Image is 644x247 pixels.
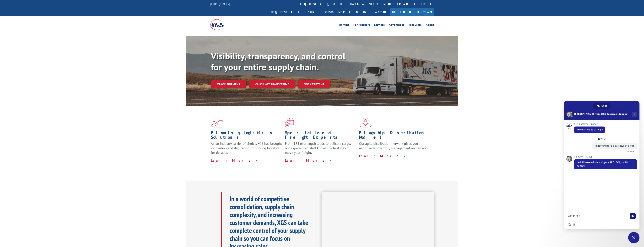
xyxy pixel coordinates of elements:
[573,223,576,226] span: Send a file
[595,144,635,147] span: im looking for a pay status of a load
[577,128,603,131] span: How can we be of help?
[211,158,258,163] a: Learn More >
[628,232,639,243] a: Close chat
[210,2,230,6] a: [PHONE_NUMBER]
[426,23,434,27] a: About
[353,23,370,27] a: For Retailers
[390,8,434,16] a: Join Our Team
[285,158,332,163] a: Learn More >
[285,141,356,158] p: From 123 overlength loads to delicate cargo, our experienced staff knows the best way to move you...
[568,211,628,221] textarea: Compose your message...
[338,23,349,27] a: For Mills
[593,103,610,109] a: Chat
[211,50,345,73] b: Visibility, transparency, and control for your entire supply chain.
[249,80,295,88] a: Calculate transit time
[601,103,607,109] span: Chat
[211,141,282,155] span: As an industry carrier of choice, XGS has brought innovation and dedication to flooring logistics...
[268,8,322,16] a: Request a pickup
[630,213,636,219] span: Send
[211,118,223,127] img: xgs-icon-total-supply-chain-intelligence-red
[374,23,385,27] a: Services
[574,155,637,158] span: [PERSON_NAME]
[211,80,246,88] a: Track shipment
[359,141,428,150] span: Our agile distribution network gives you nationwide inventory management on demand.
[568,223,571,226] span: Insert an emoji
[359,118,372,127] img: xgs-icon-flagship-distribution-model-red
[371,8,390,16] a: Agent
[389,23,404,27] a: Advantages
[285,118,294,127] img: xgs-icon-focused-on-flooring-red
[322,8,371,16] a: Customer Portal
[298,80,330,88] a: XGS ASSISTANT
[574,123,605,125] span: XGS Customer Support
[630,150,635,153] span: Read
[359,154,406,158] a: Learn More >
[285,130,356,141] h1: Specialized Freight Experts
[577,161,628,167] span: Hello! Please advise with your PRO, BOL, or PO number.
[408,23,422,27] a: Resources
[598,138,606,140] div: [DATE]
[359,130,430,141] h1: Flagship Distribution Model
[211,130,282,141] h1: Flooring Logistics Solutions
